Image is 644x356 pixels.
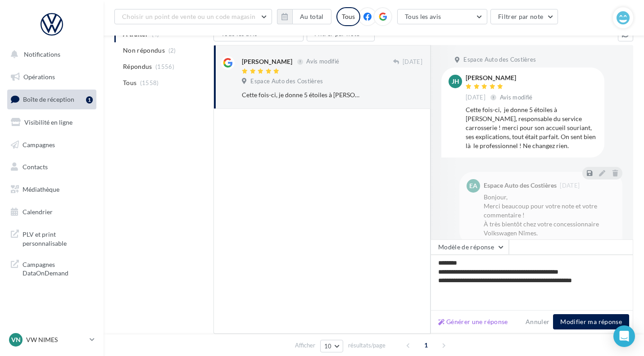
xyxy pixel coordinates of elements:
div: Cette fois-ci, je donne 5 étoiles à [PERSON_NAME], responsable du service carrosserie ! merci pou... [242,90,364,99]
span: Contacts [23,163,48,171]
div: Bonjour, Merci beaucoup pour votre note et votre commentaire ! À très bientôt chez votre concessi... [484,193,615,238]
span: (2) [168,47,176,54]
span: Tous les avis [405,13,441,20]
span: 1 [419,338,433,352]
a: Boîte de réception1 [5,90,98,109]
button: Notifications [5,45,95,64]
div: Cette fois-ci, je donne 5 étoiles à [PERSON_NAME], responsable du service carrosserie ! merci pou... [466,105,597,150]
span: Campagnes DataOnDemand [23,258,93,278]
span: Avis modifié [306,58,339,65]
button: Choisir un point de vente ou un code magasin [114,9,272,24]
a: Campagnes [5,135,98,154]
span: EA [469,181,477,190]
a: Contacts [5,158,98,176]
a: Opérations [5,68,98,86]
span: (1558) [140,79,159,86]
button: Au total [277,9,331,24]
button: Filtrer par note [490,9,558,24]
button: Générer une réponse [435,316,512,327]
div: 1 [86,96,93,104]
span: Choisir un point de vente ou un code magasin [122,13,255,20]
span: Notifications [24,50,60,58]
button: 10 [320,340,343,352]
span: Tous [123,78,136,87]
span: Campagnes [23,140,55,148]
span: [DATE] [560,183,580,189]
span: [DATE] [403,58,422,66]
a: Visibilité en ligne [5,113,98,132]
a: Campagnes DataOnDemand [5,255,98,281]
span: [DATE] [466,94,485,102]
span: PLV et print personnalisable [23,228,93,248]
a: Calendrier [5,203,98,221]
span: Espace Auto des Costières [250,77,323,86]
a: Médiathèque [5,180,98,199]
button: Modifier ma réponse [553,314,629,329]
div: [PERSON_NAME] [466,75,535,81]
span: résultats/page [348,341,385,350]
span: 10 [324,342,332,350]
span: Répondus [123,62,152,71]
div: Espace Auto des Costières [484,182,557,189]
button: Tous les avis [397,9,487,24]
button: Au total [292,9,331,24]
span: (1556) [155,63,174,70]
span: Médiathèque [23,185,59,193]
div: [PERSON_NAME] [242,57,292,66]
span: Calendrier [23,208,53,216]
span: Boîte de réception [23,95,74,103]
span: Afficher [295,341,315,350]
div: Tous [336,7,360,26]
span: JH [452,77,459,86]
span: Non répondus [123,46,165,55]
a: VN VW NIMES [7,331,96,348]
span: Espace Auto des Costières [463,56,536,64]
a: PLV et print personnalisable [5,225,98,251]
span: VN [11,335,21,344]
span: Avis modifié [500,94,533,101]
button: Annuler [522,316,553,327]
span: Visibilité en ligne [24,118,73,126]
div: Open Intercom Messenger [613,325,635,347]
p: VW NIMES [26,335,86,344]
span: Opérations [23,73,55,81]
button: Modèle de réponse [431,239,509,255]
